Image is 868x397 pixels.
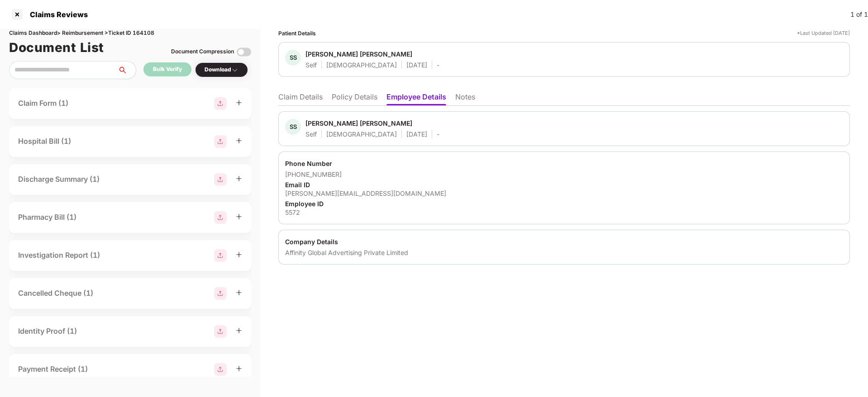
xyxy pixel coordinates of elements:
[237,45,251,59] img: svg+xml;base64,PHN2ZyBpZD0iVG9nZ2xlLTMyeDMyIiB4bWxucz0iaHR0cDovL3d3dy53My5vcmcvMjAwMC9zdmciIHdpZH...
[24,10,88,19] div: Claims Reviews
[285,170,843,179] div: [PHONE_NUMBER]
[278,29,316,38] div: Patient Details
[285,237,843,246] div: Company Details
[386,92,446,105] li: Employee Details
[214,287,227,300] img: svg+xml;base64,PHN2ZyBpZD0iR3JvdXBfMjg4MTMiIGRhdGEtbmFtZT0iR3JvdXAgMjg4MTMiIHhtbG5zPSJodHRwOi8vd3...
[214,249,227,262] img: svg+xml;base64,PHN2ZyBpZD0iR3JvdXBfMjg4MTMiIGRhdGEtbmFtZT0iR3JvdXAgMjg4MTMiIHhtbG5zPSJodHRwOi8vd3...
[437,130,439,138] div: -
[214,135,227,148] img: svg+xml;base64,PHN2ZyBpZD0iR3JvdXBfMjg4MTMiIGRhdGEtbmFtZT0iR3JvdXAgMjg4MTMiIHhtbG5zPSJodHRwOi8vd3...
[236,99,242,106] span: plus
[797,29,850,38] div: *Last Updated [DATE]
[285,248,843,257] div: Affinity Global Advertising Private Limited
[850,9,868,19] div: 1 of 1
[285,50,301,66] div: SS
[231,66,238,74] img: svg+xml;base64,PHN2ZyBpZD0iRHJvcGRvd24tMzJ4MzIiIHhtbG5zPSJodHRwOi8vd3d3LnczLm9yZy8yMDAwL3N2ZyIgd2...
[236,175,242,182] span: plus
[305,130,317,138] div: Self
[305,61,317,69] div: Self
[332,92,377,105] li: Policy Details
[117,61,136,79] button: search
[236,327,242,334] span: plus
[236,289,242,296] span: plus
[305,50,412,58] div: [PERSON_NAME] [PERSON_NAME]
[18,250,100,261] div: Investigation Report (1)
[117,66,136,74] span: search
[326,130,397,138] div: [DEMOGRAPHIC_DATA]
[214,211,227,224] img: svg+xml;base64,PHN2ZyBpZD0iR3JvdXBfMjg4MTMiIGRhdGEtbmFtZT0iR3JvdXAgMjg4MTMiIHhtbG5zPSJodHRwOi8vd3...
[171,47,234,56] div: Document Compression
[285,119,301,135] div: SS
[236,213,242,220] span: plus
[18,364,88,375] div: Payment Receipt (1)
[214,97,227,110] img: svg+xml;base64,PHN2ZyBpZD0iR3JvdXBfMjg4MTMiIGRhdGEtbmFtZT0iR3JvdXAgMjg4MTMiIHhtbG5zPSJodHRwOi8vd3...
[9,38,104,57] h1: Document List
[214,173,227,186] img: svg+xml;base64,PHN2ZyBpZD0iR3JvdXBfMjg4MTMiIGRhdGEtbmFtZT0iR3JvdXAgMjg4MTMiIHhtbG5zPSJodHRwOi8vd3...
[18,212,76,223] div: Pharmacy Bill (1)
[406,130,427,138] div: [DATE]
[305,119,412,128] div: [PERSON_NAME] [PERSON_NAME]
[437,61,439,69] div: -
[406,61,427,69] div: [DATE]
[236,137,242,144] span: plus
[236,251,242,258] span: plus
[18,136,71,147] div: Hospital Bill (1)
[278,92,323,105] li: Claim Details
[18,98,68,109] div: Claim Form (1)
[285,189,843,198] div: [PERSON_NAME][EMAIL_ADDRESS][DOMAIN_NAME]
[18,288,93,299] div: Cancelled Cheque (1)
[236,365,242,372] span: plus
[285,159,843,168] div: Phone Number
[18,326,77,337] div: Identity Proof (1)
[326,61,397,69] div: [DEMOGRAPHIC_DATA]
[285,180,843,189] div: Email ID
[455,92,475,105] li: Notes
[9,29,251,38] div: Claims Dashboard > Reimbursement > Ticket ID 164108
[18,174,100,185] div: Discharge Summary (1)
[285,208,843,217] div: 5572
[285,199,843,208] div: Employee ID
[214,325,227,338] img: svg+xml;base64,PHN2ZyBpZD0iR3JvdXBfMjg4MTMiIGRhdGEtbmFtZT0iR3JvdXAgMjg4MTMiIHhtbG5zPSJodHRwOi8vd3...
[214,363,227,376] img: svg+xml;base64,PHN2ZyBpZD0iR3JvdXBfMjg4MTMiIGRhdGEtbmFtZT0iR3JvdXAgMjg4MTMiIHhtbG5zPSJodHRwOi8vd3...
[205,66,238,74] div: Download
[153,65,182,74] div: Bulk Verify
